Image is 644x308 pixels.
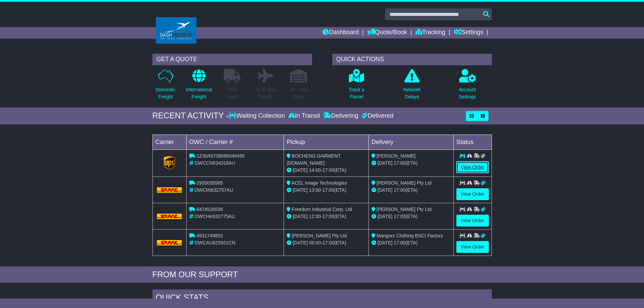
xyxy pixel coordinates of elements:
[456,215,489,227] a: View Order
[291,180,347,186] span: ACEL Image Technologies
[196,233,223,238] span: 4931749852
[155,69,175,104] a: DomesticFreight
[454,27,483,39] a: Settings
[309,214,321,219] span: 12:00
[378,214,392,219] span: [DATE]
[157,214,182,219] img: DHL.png
[403,86,421,100] p: Network Delays
[293,187,308,193] span: [DATE]
[377,153,415,159] span: [PERSON_NAME]
[224,86,241,100] p: Full Loads
[378,187,392,193] span: [DATE]
[194,160,235,166] span: OWCCN634318AU
[377,180,432,186] span: [PERSON_NAME] Pty Ltd
[229,112,286,120] div: Waiting Collection
[290,86,308,100] p: Air / Sea Depot
[194,214,235,219] span: OWCHK632775AU
[152,54,312,65] div: GET A QUOTE
[186,86,212,100] p: International Freight
[367,27,407,39] a: Quote/Book
[377,207,432,212] span: [PERSON_NAME] Pty Ltd
[377,233,443,238] span: Mangors Clothing BSCI Factory
[323,27,359,39] a: Dashboard
[323,187,334,193] span: 17:00
[157,187,182,193] img: DHL.png
[372,160,451,167] div: (ETA)
[394,240,406,245] span: 17:00
[194,187,233,193] span: OWCIN632757AU
[287,112,322,120] div: In Transit
[372,239,451,246] div: (ETA)
[394,187,406,193] span: 17:00
[164,156,175,170] img: GetCarrierServiceLogo
[309,240,321,245] span: 09:00
[152,270,492,280] div: FROM OUR SUPPORT
[394,160,406,166] span: 17:00
[415,27,445,39] a: Tracking
[256,86,276,100] p: Air & Sea Freight
[292,233,347,238] span: [PERSON_NAME] Pty Ltd
[394,214,406,219] span: 17:00
[293,167,308,173] span: [DATE]
[293,240,308,245] span: [DATE]
[360,112,393,120] div: Delivered
[196,207,223,212] span: 8474516035
[323,167,334,173] span: 17:00
[186,69,212,104] a: InternationalFreight
[309,187,321,193] span: 13:00
[372,213,451,220] div: (ETA)
[287,213,366,220] div: - (ETA)
[287,153,340,166] span: BOCHENG GARMENT [DOMAIN_NAME]
[459,86,476,100] p: Account Settings
[456,161,489,173] a: View Order
[322,112,360,120] div: Delivering
[292,207,352,212] span: Freedom Industrial Corp. Ltd
[152,289,492,308] div: Quick Stats
[157,240,182,245] img: DHL.png
[194,240,235,245] span: OWCAU625921CN
[453,135,492,149] td: Status
[349,86,364,100] p: Track a Parcel
[456,241,489,253] a: View Order
[323,240,334,245] span: 17:00
[284,135,369,149] td: Pickup
[348,69,364,104] a: Track aParcel
[287,167,366,174] div: - (ETA)
[156,86,175,100] p: Domestic Freight
[152,111,229,121] div: RECENT ACTIVITY -
[372,187,451,194] div: (ETA)
[196,180,223,186] span: 2935035585
[332,54,492,65] div: QUICK ACTIONS
[152,135,186,149] td: Carrier
[287,187,366,194] div: - (ETA)
[458,69,476,104] a: AccountSettings
[378,240,392,245] span: [DATE]
[287,239,366,246] div: - (ETA)
[378,160,392,166] span: [DATE]
[456,188,489,200] a: View Order
[403,69,421,104] a: NetworkDelays
[293,214,308,219] span: [DATE]
[196,153,244,159] span: 1Z30A5738696046490
[323,214,334,219] span: 17:00
[186,135,284,149] td: OWC / Carrier #
[368,135,453,149] td: Delivery
[309,167,321,173] span: 14:00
